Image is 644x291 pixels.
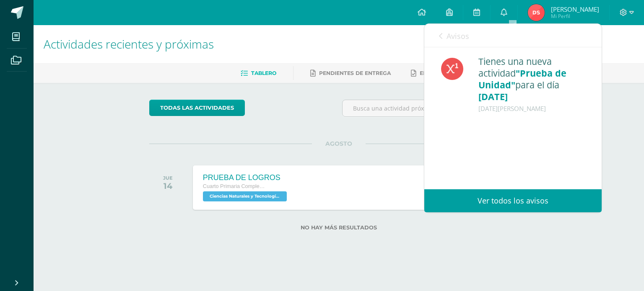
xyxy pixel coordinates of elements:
span: Tablero [251,70,276,76]
div: PRUEBA DE LOGROS [203,173,289,182]
span: avisos sin leer [533,31,587,40]
a: Entregadas [411,67,457,80]
img: 53d1dea75573273255adaa9689ca28cb.png [528,4,545,21]
div: Tienes una nueva actividad para el día [478,56,584,114]
div: 14 [163,181,173,191]
div: [DATE][PERSON_NAME] [478,103,584,114]
span: Pendientes de entrega [319,70,391,76]
span: Cuarto Primaria Complementaria [203,183,266,189]
label: No hay más resultados [149,224,529,231]
span: [PERSON_NAME] [551,5,599,13]
span: "Prueba de Unidad" [478,67,566,91]
span: Mi Perfil [551,13,599,20]
div: JUE [163,175,173,181]
span: Ciencias Naturales y Tecnología 'A' [203,191,287,201]
span: 344 [533,31,545,40]
a: Tablero [241,67,276,80]
span: Actividades recientes y próximas [44,36,214,52]
span: [DATE] [478,90,508,103]
input: Busca una actividad próxima aquí... [343,100,528,116]
span: AGOSTO [312,140,366,147]
span: Entregadas [420,70,457,76]
a: Pendientes de entrega [310,67,391,80]
a: todas las Actividades [149,100,245,116]
span: Avisos [447,31,469,41]
a: Ver todos los avisos [424,189,602,212]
